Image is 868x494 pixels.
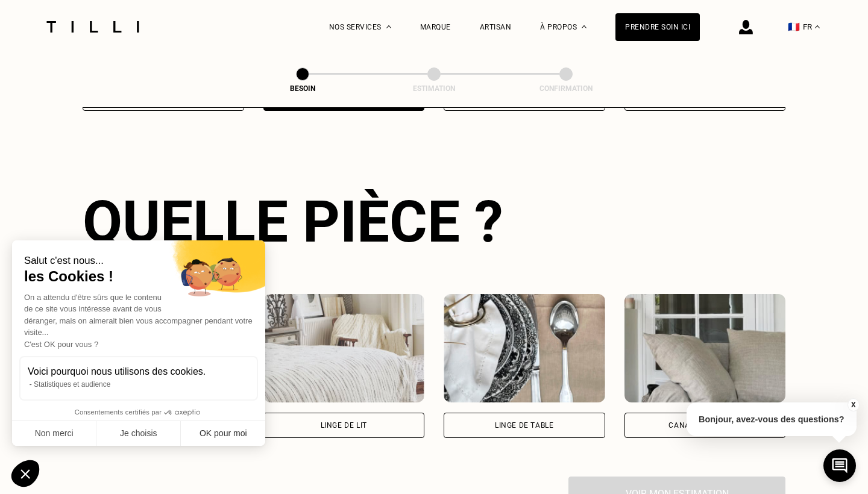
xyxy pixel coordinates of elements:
img: icône connexion [739,20,753,34]
div: Linge de lit [321,422,367,429]
p: Bonjour, avez-vous des questions? [687,402,857,436]
a: Marque [420,23,451,31]
span: 🇫🇷 [788,21,800,33]
img: Tilli retouche votre Linge de table [444,294,605,402]
a: Artisan [480,23,512,31]
img: Menu déroulant à propos [582,25,587,28]
div: Confirmation [506,84,626,93]
div: Besoin [242,84,363,93]
a: Prendre soin ici [615,13,700,41]
img: Tilli retouche votre Linge de lit [263,294,425,402]
img: menu déroulant [815,25,820,28]
div: Quelle pièce ? [83,188,785,255]
img: Logo du service de couturière Tilli [42,21,143,33]
div: Estimation [374,84,494,93]
div: Canapé & chaises [668,422,741,429]
button: X [847,398,859,411]
img: Tilli retouche votre Canapé & chaises [624,294,786,402]
div: Linge de table [495,422,553,429]
img: Menu déroulant [386,25,391,28]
